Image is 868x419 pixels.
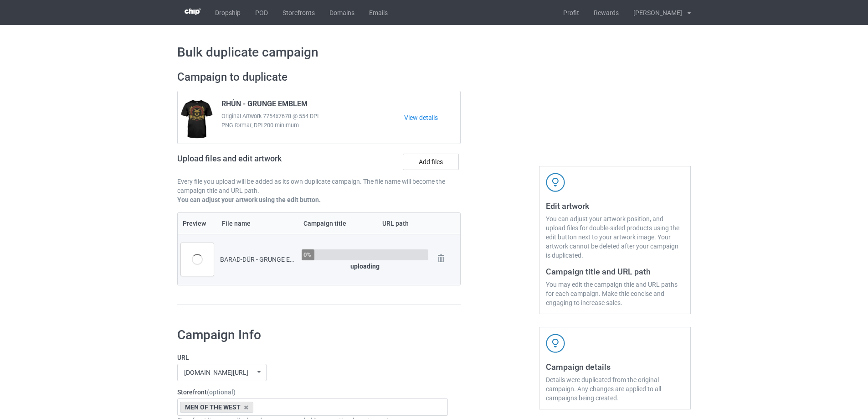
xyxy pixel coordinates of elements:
[403,154,459,170] label: Add files
[377,213,431,234] th: URL path
[217,213,298,234] th: File name
[177,177,461,195] p: Every file you upload will be added as its own duplicate campaign. The file name will become the ...
[546,362,684,372] h3: Campaign details
[177,388,448,397] label: Storefront
[221,121,404,130] span: PNG format, DPI 200 minimum
[546,173,565,192] img: svg+xml;base64,PD94bWwgdmVyc2lvbj0iMS4wIiBlbmNvZGluZz0iVVRGLTgiPz4KPHN2ZyB3aWR0aD0iNDJweCIgaGVpZ2...
[178,213,217,234] th: Preview
[177,70,461,84] h2: Campaign to duplicate
[546,201,684,211] h3: Edit artwork
[177,154,347,171] h2: Upload files and edit artwork
[303,252,311,258] div: 0%
[298,213,377,234] th: Campaign title
[184,369,248,376] div: [DOMAIN_NAME][URL]
[207,388,236,396] span: (optional)
[404,113,460,122] a: View details
[435,252,447,265] img: svg+xml;base64,PD94bWwgdmVyc2lvbj0iMS4wIiBlbmNvZGluZz0iVVRGLTgiPz4KPHN2ZyB3aWR0aD0iMjhweCIgaGVpZ2...
[220,255,295,264] div: BARAD-DÛR - GRUNGE EMBLEM.png
[221,112,404,121] span: Original Artwork 7754x7678 @ 554 DPI
[626,1,682,24] div: [PERSON_NAME]
[221,99,308,112] span: RHÛN - GRUNGE EMBLEM
[546,280,684,307] div: You may edit the campaign title and URL paths for each campaign. Make title concise and engaging ...
[177,353,448,362] label: URL
[185,8,200,15] img: 3d383065fc803cdd16c62507c020ddf8.png
[546,214,684,260] div: You can adjust your artwork position, and upload files for double-sided products using the edit b...
[302,262,428,271] div: uploading
[546,334,565,353] img: svg+xml;base64,PD94bWwgdmVyc2lvbj0iMS4wIiBlbmNvZGluZz0iVVRGLTgiPz4KPHN2ZyB3aWR0aD0iNDJweCIgaGVpZ2...
[546,375,684,403] div: Details were duplicated from the original campaign. Any changes are applied to all campaigns bein...
[180,402,253,413] div: MEN OF THE WEST
[177,196,321,203] b: You can adjust your artwork using the edit button.
[177,327,448,343] h1: Campaign Info
[546,266,684,277] h3: Campaign title and URL path
[177,44,691,61] h1: Bulk duplicate campaign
